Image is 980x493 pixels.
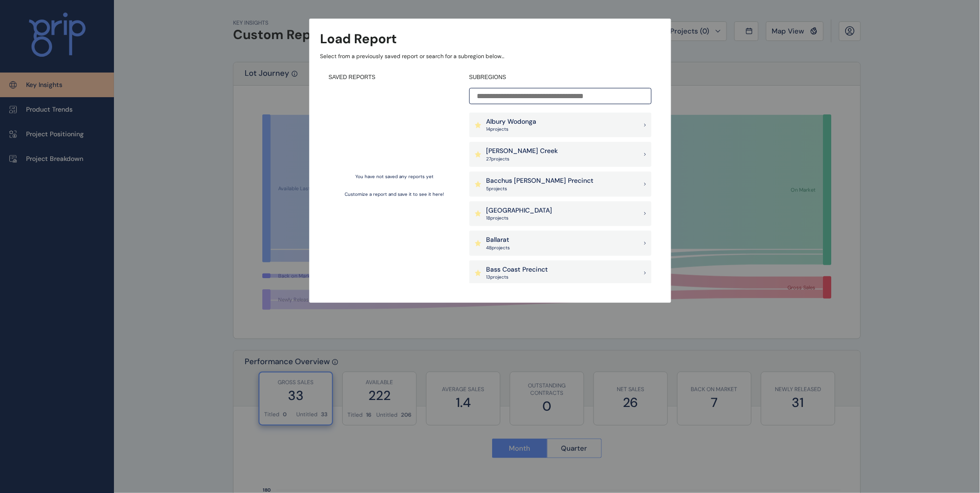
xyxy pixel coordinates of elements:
p: 27 project s [487,156,558,162]
h3: Load Report [320,30,397,48]
h4: SUBREGIONS [469,73,652,81]
p: Customize a report and save it to see it here! [345,191,445,198]
p: 5 project s [487,186,594,192]
p: [GEOGRAPHIC_DATA] [487,206,553,215]
p: 13 project s [487,274,548,280]
p: 48 project s [487,245,510,251]
p: Bass Coast Precinct [487,265,548,274]
p: Albury Wodonga [487,117,537,127]
p: Bacchus [PERSON_NAME] Precinct [487,176,594,186]
p: [PERSON_NAME] Creek [487,147,558,156]
p: Select from a previously saved report or search for a subregion below... [320,53,660,60]
p: 18 project s [487,215,553,221]
p: You have not saved any reports yet [356,173,434,180]
h4: SAVED REPORTS [329,73,461,81]
p: 14 project s [487,126,537,133]
p: Ballarat [487,235,510,245]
